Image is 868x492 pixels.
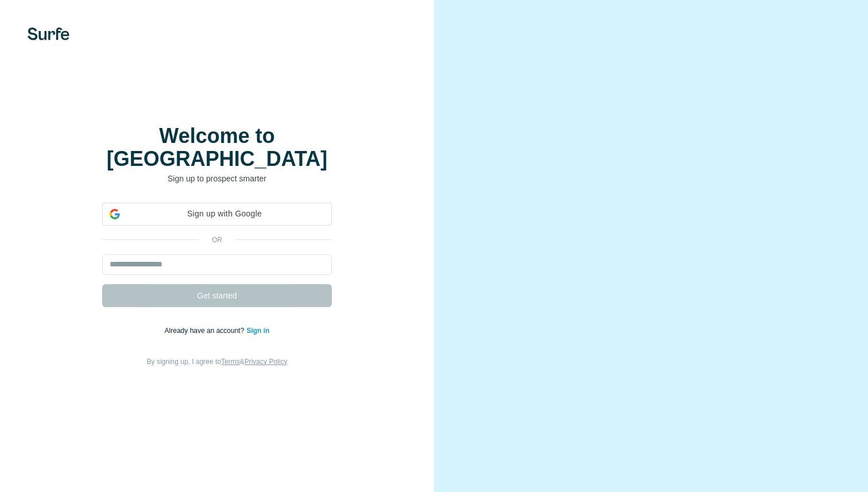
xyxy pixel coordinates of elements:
[165,327,247,335] span: Already have an account?
[245,358,288,366] a: Privacy Policy
[199,235,235,245] p: or
[102,173,332,184] p: Sign up to prospect smarter
[221,358,240,366] a: Terms
[147,358,288,366] span: By signing up, I agree to &
[125,208,324,220] span: Sign up with Google
[102,125,332,171] h1: Welcome to [GEOGRAPHIC_DATA]
[246,327,269,335] a: Sign in
[28,28,69,40] img: Surfe's logo
[102,203,332,226] div: Sign up with Google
